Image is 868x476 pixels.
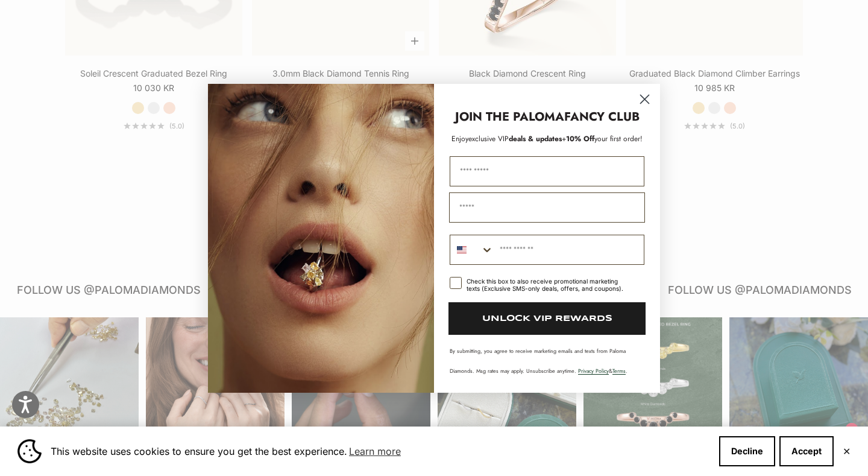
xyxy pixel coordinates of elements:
[448,302,646,335] button: UNLOCK VIP REWARDS
[494,235,644,264] input: Phone Number
[449,192,645,223] input: Email
[634,89,655,110] button: Close dialog
[566,133,594,144] span: 10% Off
[719,436,775,466] button: Decline
[450,235,494,264] button: Search Countries
[779,436,834,466] button: Accept
[578,367,627,375] span: & .
[17,439,42,463] img: Cookie banner
[843,448,851,455] button: Close
[468,133,562,144] span: deals & updates
[51,442,709,460] span: This website uses cookies to ensure you get the best experience.
[208,84,434,393] img: Loading...
[450,156,644,186] input: First Name
[467,278,630,292] div: Check this box to also receive promotional marketing texts (Exclusive SMS-only deals, offers, and...
[562,133,643,144] span: + your first order!
[455,108,564,125] strong: JOIN THE PALOMA
[578,367,609,375] a: Privacy Policy
[612,367,626,375] a: Terms
[564,108,640,125] strong: FANCY CLUB
[347,442,403,460] a: Learn more
[457,245,467,255] img: United States
[468,133,509,144] span: exclusive VIP
[451,133,468,144] span: Enjoy
[450,347,644,375] p: By submitting, you agree to receive marketing emails and texts from Paloma Diamonds. Msg rates ma...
